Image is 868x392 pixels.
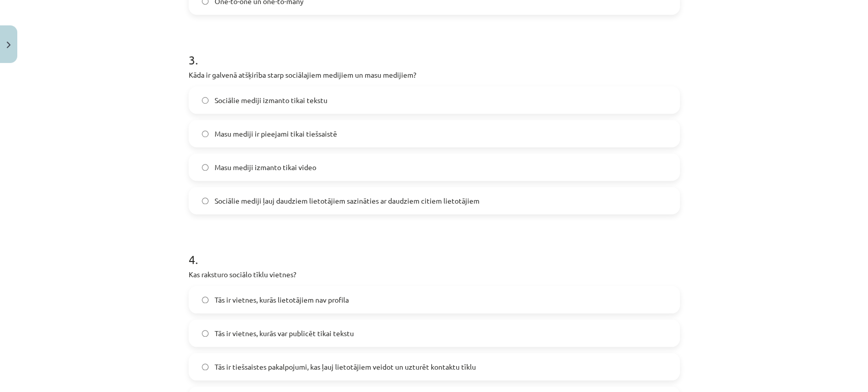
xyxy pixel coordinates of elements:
span: Sociālie mediji ļauj daudziem lietotājiem sazināties ar daudziem citiem lietotājiem [215,195,480,206]
p: Kāda ir galvenā atšķirība starp sociālajiem medijiem un masu medijiem? [189,70,680,80]
span: Masu mediji izmanto tikai video [215,162,316,173]
input: Tās ir vietnes, kurās lietotājiem nav profila [202,297,208,303]
span: Tās ir tiešsaistes pakalpojumi, kas ļauj lietotājiem veidot un uzturēt kontaktu tīklu [215,362,476,372]
input: Masu mediji ir pieejami tikai tiešsaistē [202,130,208,137]
input: Tās ir vietnes, kurās var publicēt tikai tekstu [202,330,208,337]
img: icon-close-lesson-0947bae3869378f0d4975bcd49f059093ad1ed9edebbc8119c70593378902aed.svg [7,42,11,48]
p: Kas raksturo sociālo tīklu vietnes? [189,269,680,280]
h1: 4 . [189,235,680,266]
input: Tās ir tiešsaistes pakalpojumi, kas ļauj lietotājiem veidot un uzturēt kontaktu tīklu [202,364,208,370]
input: Masu mediji izmanto tikai video [202,164,208,171]
input: Sociālie mediji izmanto tikai tekstu [202,97,208,104]
span: Masu mediji ir pieejami tikai tiešsaistē [215,128,337,139]
span: Sociālie mediji izmanto tikai tekstu [215,95,327,106]
h1: 3 . [189,35,680,67]
span: Tās ir vietnes, kurās lietotājiem nav profila [215,295,349,305]
input: Sociālie mediji ļauj daudziem lietotājiem sazināties ar daudziem citiem lietotājiem [202,198,208,204]
span: Tās ir vietnes, kurās var publicēt tikai tekstu [215,328,354,339]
